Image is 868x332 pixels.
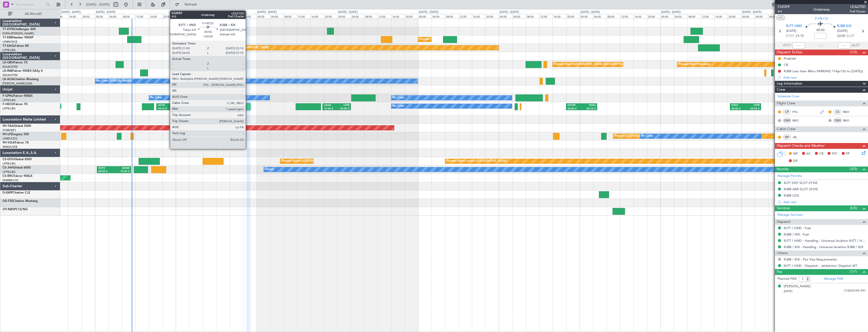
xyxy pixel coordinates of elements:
[445,14,459,18] div: 08:00
[378,14,391,18] div: 12:00
[783,118,791,123] div: OBX
[777,81,802,87] span: Leg Information
[784,187,818,191] div: RJBB ARR SLOT 2210Z
[731,104,745,107] div: KSEA
[297,14,310,18] div: 12:00
[324,107,337,111] div: 19:40 Z
[606,14,620,18] div: 08:00
[847,34,855,39] span: ELDT
[701,14,714,18] div: 12:00
[581,107,596,111] div: 05:15 Z
[777,101,795,106] span: Flight Crew
[783,200,865,204] div: Add new
[3,69,12,73] span: LX-INB
[364,14,378,18] div: 08:00
[3,36,33,39] a: T7-EMIHawker 900XP
[837,24,852,29] span: RJBB KIX
[173,1,203,9] button: Refresh
[566,14,580,18] div: 20:00
[852,43,860,48] span: ALDT
[846,151,850,156] span: FP
[832,151,838,156] span: FFC
[679,61,710,68] div: Planned Maint Nurnberg
[784,181,818,185] div: RJTT DEP SLOT 2110Z
[3,44,15,48] span: T7-EAGL
[768,14,782,18] div: 08:00
[634,14,647,18] div: 16:00
[850,269,857,274] span: (1/1)
[784,69,863,73] div: RJBB Less than 48hrs PARKING 11Apr15z to [DATE]z
[793,159,798,164] span: DP
[3,61,28,64] a: LX-GBHFalcon 7X
[784,63,788,67] div: CB
[784,284,811,289] div: [PERSON_NAME]
[647,14,660,18] div: 20:00
[177,10,196,14] div: [DATE] - [DATE]
[742,10,762,14] div: [DATE] - [DATE]
[793,42,805,49] input: --:--
[3,166,13,169] span: CS-JHH
[568,107,582,111] div: 20:00 Z
[3,175,32,178] a: CS-RRCFalcon 900LX
[641,132,653,140] div: No Crew
[270,14,284,18] div: 04:00
[95,14,108,18] div: 00:00
[843,110,854,114] a: RBO
[777,205,790,211] span: Services
[792,110,804,114] a: PHL
[96,10,115,14] div: [DATE] - [DATE]
[837,34,845,39] span: 22:05
[746,107,759,111] div: 05:55 Z
[3,107,16,110] a: LFPB/LBG
[784,289,792,293] span: [DATE]
[3,40,17,44] a: LFMN/NCE
[149,14,162,18] div: 16:00
[3,158,14,161] span: CS-DOU
[777,94,799,99] a: Schedule Crew
[3,175,13,178] span: CS-RRC
[777,250,788,256] span: Others
[3,32,34,35] a: EVRA/[PERSON_NAME]
[786,29,796,34] span: [DATE]
[783,43,791,48] span: ATOT
[850,205,857,211] span: (5/5)
[257,10,277,14] div: [DATE] - [DATE]
[3,61,14,64] span: LX-GBH
[431,14,445,18] div: 04:00
[13,12,53,16] span: All Aircraft
[3,166,31,169] a: CS-JHHGlobal 6000
[792,118,804,123] a: RBO
[777,4,790,9] span: 532059
[784,232,809,236] a: RJBB / KIX - Fuel
[784,239,865,243] a: RJTT / HND - Handling - Universal Aviation RJTT / HND
[485,14,499,18] div: 20:00
[3,145,17,149] a: WMSA/SZB
[783,75,865,80] div: Add new
[61,10,81,14] div: [DATE] - [DATE]
[786,24,802,29] span: RJTT HND
[850,9,865,14] span: Pref Charter
[687,14,701,18] div: 08:00
[776,15,785,20] button: UTC
[3,125,14,128] span: 9H-YAA
[189,14,203,18] div: 04:00
[405,14,418,18] div: 20:00
[15,1,45,8] input: Trip Number
[158,107,172,111] div: 18:15 Z
[815,16,828,21] span: F-HECD
[3,208,28,211] a: OY-NBSPC12/NG
[554,61,634,68] div: Planned Maint [GEOGRAPHIC_DATA] ([GEOGRAPHIC_DATA])
[6,10,55,18] button: All Aircraft
[526,14,539,18] div: 08:00
[580,10,600,14] div: [DATE] - [DATE]
[180,3,202,6] span: Refresh
[204,44,269,52] div: Planned Maint [US_STATE] ([GEOGRAPHIC_DATA])
[784,257,837,262] a: RJBB / KIX - Pax Visa Requirements
[216,14,230,18] div: 12:00
[284,14,297,18] div: 08:00
[393,94,404,102] div: No Crew
[3,158,32,161] a: CS-DOUGlobal 6500
[837,29,848,34] span: [DATE]
[393,102,404,110] div: No Crew
[3,191,13,194] span: D-ILWP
